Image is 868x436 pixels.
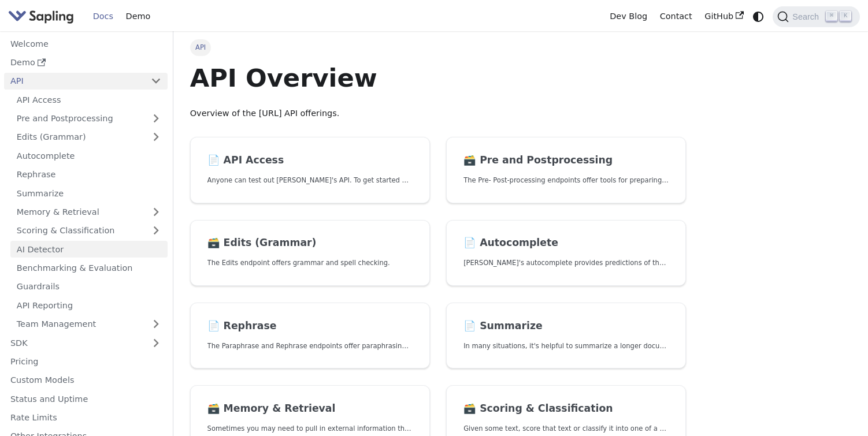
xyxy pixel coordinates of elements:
kbd: ⌘ [826,11,837,21]
a: API Access [10,91,168,108]
a: 📄️ SummarizeIn many situations, it's helpful to summarize a longer document into a shorter, more ... [446,303,686,369]
a: Edits (Grammar) [10,129,168,146]
p: The Pre- Post-processing endpoints offer tools for preparing your text data for ingestation as we... [463,175,669,186]
a: Pricing [4,353,168,370]
p: Given some text, score that text or classify it into one of a set of pre-specified categories. [463,423,669,434]
a: GitHub [698,8,750,25]
h2: Pre and Postprocessing [463,154,669,167]
img: Sapling.ai [8,8,74,25]
a: 📄️ API AccessAnyone can test out [PERSON_NAME]'s API. To get started with the API, simply: [190,137,430,203]
h2: Summarize [463,320,669,333]
nav: Breadcrumbs [190,39,686,55]
a: API Reporting [10,297,168,314]
a: Sapling.ai [8,8,78,25]
a: Welcome [4,35,168,52]
a: 📄️ RephraseThe Paraphrase and Rephrase endpoints offer paraphrasing for particular styles. [190,303,430,369]
a: Benchmarking & Evaluation [10,260,168,277]
a: Status and Uptime [4,390,168,407]
a: Memory & Retrieval [10,204,168,221]
p: Anyone can test out Sapling's API. To get started with the API, simply: [207,175,413,186]
p: In many situations, it's helpful to summarize a longer document into a shorter, more easily diges... [463,341,669,352]
a: Guardrails [10,278,168,295]
a: Demo [120,8,157,25]
a: 🗃️ Pre and PostprocessingThe Pre- Post-processing endpoints offer tools for preparing your text d... [446,137,686,203]
a: Team Management [10,316,168,333]
a: AI Detector [10,241,168,258]
button: Expand sidebar category 'SDK' [144,334,168,351]
h2: API Access [207,154,413,167]
p: The Edits endpoint offers grammar and spell checking. [207,258,413,269]
a: Docs [87,8,120,25]
a: Scoring & Classification [10,222,168,239]
a: SDK [4,334,144,351]
a: Summarize [10,185,168,202]
span: Search [789,12,826,21]
a: Autocomplete [10,147,168,164]
a: API [4,73,144,90]
a: 📄️ Autocomplete[PERSON_NAME]'s autocomplete provides predictions of the next few characters or words [446,220,686,286]
button: Search (Command+K) [773,6,859,27]
h2: Autocomplete [463,237,669,249]
button: Collapse sidebar category 'API' [144,73,168,90]
h2: Scoring & Classification [463,403,669,415]
a: Pre and Postprocessing [10,110,168,127]
h2: Rephrase [207,320,413,333]
a: Dev Blog [603,8,653,25]
span: API [190,39,212,55]
a: Rephrase [10,166,168,183]
button: Switch between dark and light mode (currently system mode) [750,8,767,25]
a: Contact [654,8,699,25]
kbd: K [840,11,851,21]
h1: API Overview [190,62,686,94]
a: Rate Limits [4,409,168,426]
a: Custom Models [4,372,168,389]
p: The Paraphrase and Rephrase endpoints offer paraphrasing for particular styles. [207,341,413,352]
a: Demo [4,54,168,71]
h2: Edits (Grammar) [207,237,413,249]
a: 🗃️ Edits (Grammar)The Edits endpoint offers grammar and spell checking. [190,220,430,286]
p: Sometimes you may need to pull in external information that doesn't fit in the context size of an... [207,423,413,434]
p: Overview of the [URL] API offerings. [190,107,686,121]
p: Sapling's autocomplete provides predictions of the next few characters or words [463,258,669,269]
h2: Memory & Retrieval [207,403,413,415]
